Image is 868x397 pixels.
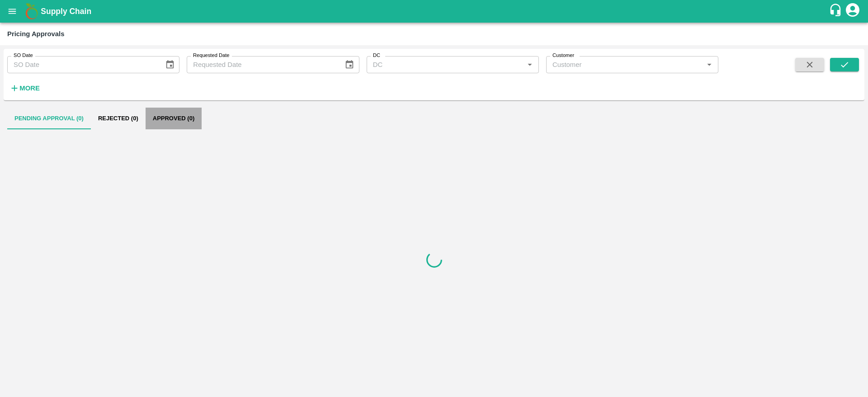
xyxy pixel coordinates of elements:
[91,108,146,129] button: Rejected (0)
[549,59,701,71] input: Customer
[552,52,574,59] label: Customer
[23,2,41,20] img: logo
[187,56,337,73] input: Requested Date
[7,28,64,40] div: Pricing Approvals
[703,59,715,71] button: Open
[341,56,358,73] button: Choose date
[829,3,844,19] div: customer-support
[7,56,158,73] input: SO Date
[41,7,91,16] b: Supply Chain
[41,5,829,18] a: Supply Chain
[369,59,521,71] input: DC
[19,85,40,92] strong: More
[844,2,861,21] div: account of current user
[524,59,536,71] button: Open
[7,108,91,129] button: Pending Approval (0)
[146,108,202,129] button: Approved (0)
[7,80,42,96] button: More
[14,52,33,59] label: SO Date
[161,56,179,73] button: Choose date
[2,1,23,22] button: open drawer
[373,52,380,59] label: DC
[193,52,229,59] label: Requested Date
